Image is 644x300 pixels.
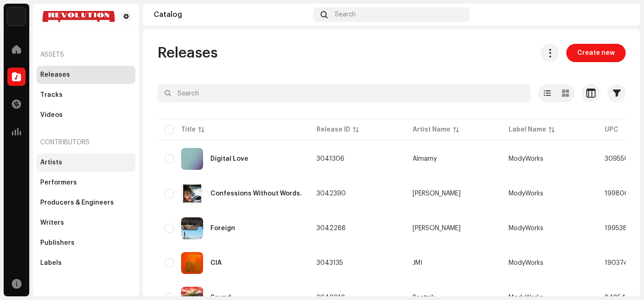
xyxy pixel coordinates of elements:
re-m-nav-item: Producers & Engineers [37,194,135,212]
re-m-nav-item: Writers [37,214,135,232]
re-a-nav-header: Assets [37,44,135,66]
div: Confessions Without Words. [210,190,302,197]
div: Almamy [413,156,437,162]
img: acab2465-393a-471f-9647-fa4d43662784 [7,7,26,26]
div: [PERSON_NAME] [413,225,461,232]
span: 3041306 [317,156,344,162]
div: Labels [40,259,62,267]
span: ModyWorks [509,156,543,162]
re-m-nav-item: Labels [37,254,135,272]
div: Tracks [40,91,63,99]
img: 520573b7-cc71-4f47-bf02-adc70bbdc9fb [40,11,117,22]
div: Digital Love [210,156,248,162]
span: Releases [157,44,218,62]
div: Release ID [317,125,350,134]
div: JMI [413,260,422,266]
img: 3dfe381a-d415-42b6-b2ca-2da372134896 [181,183,203,205]
input: Search [157,84,531,102]
img: 9a66040d-755c-4e36-b0f9-fb06ed73fd40 [181,217,203,239]
img: 2548317d-2922-4ccd-9ae2-d8af85778d21 [181,148,203,170]
span: 3042390 [317,190,346,197]
div: Producers & Engineers [40,199,114,206]
span: Jacqua Cooper [413,225,494,232]
span: ModyWorks [509,225,543,232]
span: Jacqua Cooper [413,190,494,197]
span: Almamy [413,156,494,162]
div: Writers [40,219,64,226]
re-m-nav-item: Tracks [37,86,135,104]
div: Publishers [40,239,75,247]
img: ae092520-180b-4f7c-b02d-a8b0c132bb58 [615,7,629,22]
div: Artists [40,159,62,166]
span: 3042288 [317,225,346,232]
span: 3043135 [317,260,343,266]
span: JMI [413,260,494,266]
div: [PERSON_NAME] [413,190,461,197]
re-m-nav-item: Performers [37,174,135,192]
div: Title [181,125,196,134]
div: CIA [210,260,222,266]
span: ModyWorks [509,190,543,197]
re-m-nav-item: Releases [37,66,135,84]
span: ModyWorks [509,260,543,266]
div: Artist Name [413,125,451,134]
div: Label Name [509,125,546,134]
div: Releases [40,71,70,79]
button: Create new [566,44,626,62]
div: Performers [40,179,77,186]
img: 0def885e-b323-43ea-b1e7-ce71719c3de3 [181,252,203,274]
div: Catalog [154,11,310,18]
span: Search [335,11,356,18]
re-a-nav-header: Contributors [37,132,135,153]
re-m-nav-item: Videos [37,106,135,124]
div: Foreign [210,225,235,232]
re-m-nav-item: Publishers [37,234,135,252]
span: Create new [577,44,615,62]
div: Videos [40,111,63,119]
re-m-nav-item: Artists [37,153,135,172]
